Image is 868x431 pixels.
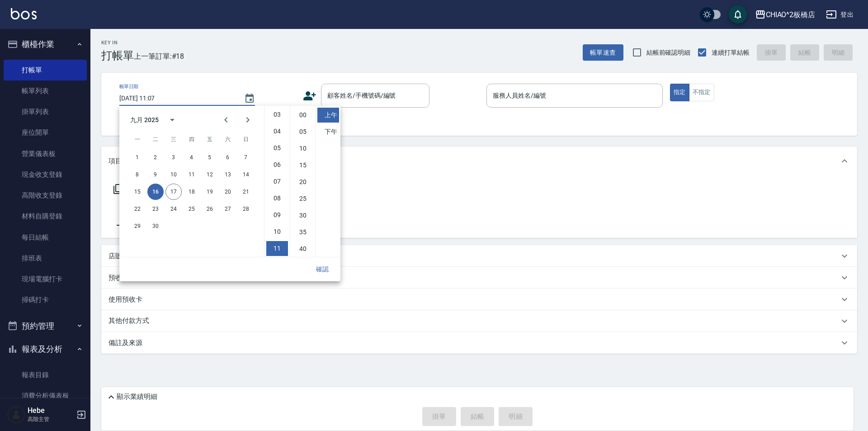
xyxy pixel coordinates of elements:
[4,269,87,289] a: 現場電腦打卡
[292,191,314,206] li: 25 minutes
[238,184,254,200] button: 21
[7,406,25,424] img: Person
[583,44,623,61] button: 帳單速查
[4,60,87,81] a: 打帳單
[4,164,87,185] a: 現金收支登錄
[266,107,288,122] li: 3 hours
[4,227,87,248] a: 每日結帳
[129,218,146,234] button: 29
[292,225,314,240] li: 35 minutes
[161,109,183,131] button: calendar view is open, switch to year view
[670,84,689,101] button: 指定
[129,201,146,217] button: 22
[202,130,218,148] span: 星期五
[28,415,74,423] p: 高階主管
[108,295,142,304] p: 使用預收卡
[147,130,164,148] span: 星期二
[317,108,339,123] li: 上午
[165,201,182,217] button: 24
[215,109,237,131] button: Previous month
[108,251,136,261] p: 店販銷售
[108,316,154,326] p: 其他付款方式
[292,158,314,173] li: 15 minutes
[165,149,182,166] button: 3
[729,5,747,24] button: save
[308,261,337,278] button: 確認
[220,130,236,148] span: 星期六
[292,242,314,256] li: 40 minutes
[4,81,87,101] a: 帳單列表
[290,106,315,257] ul: Select minutes
[202,166,218,183] button: 12
[4,33,87,56] button: 櫃檯作業
[101,40,134,46] h2: Key In
[292,124,314,139] li: 5 minutes
[130,115,159,125] div: 九月 2025
[266,124,288,139] li: 4 hours
[292,208,314,223] li: 30 minutes
[646,48,691,57] span: 結帳前確認明細
[108,338,142,348] p: 備註及來源
[129,184,146,200] button: 15
[202,149,218,166] button: 5
[184,130,200,148] span: 星期四
[101,289,857,310] div: 使用預收卡
[266,174,288,189] li: 7 hours
[184,166,200,183] button: 11
[239,88,260,109] button: Choose date, selected date is 2025-09-16
[292,175,314,189] li: 20 minutes
[266,224,288,239] li: 10 hours
[238,201,254,217] button: 28
[689,84,714,101] button: 不指定
[119,83,138,90] label: 帳單日期
[4,314,87,338] button: 預約管理
[119,91,235,106] input: YYYY/MM/DD hh:mm
[129,149,146,166] button: 1
[134,51,184,62] span: 上一筆訂單:#18
[4,143,87,164] a: 營業儀表板
[129,166,146,183] button: 8
[4,365,87,385] a: 報表目錄
[266,141,288,156] li: 5 hours
[11,8,37,19] img: Logo
[4,185,87,206] a: 高階收支登錄
[238,166,254,183] button: 14
[165,184,182,200] button: 17
[101,332,857,354] div: 備註及來源
[238,149,254,166] button: 7
[4,385,87,406] a: 消費分析儀表板
[4,101,87,122] a: 掛單列表
[220,201,236,217] button: 27
[147,166,164,183] button: 9
[184,184,200,200] button: 18
[117,392,157,402] p: 顯示業績明細
[220,166,236,183] button: 13
[264,106,290,257] ul: Select hours
[101,310,857,332] div: 其他付款方式
[108,273,142,283] p: 預收卡販賣
[129,130,146,148] span: 星期一
[712,48,750,57] span: 連續打單結帳
[4,337,87,361] button: 報表及分析
[292,108,314,123] li: 0 minutes
[202,201,218,217] button: 26
[751,5,819,24] button: CHIAO^2板橋店
[108,156,136,166] p: 項目消費
[220,184,236,200] button: 20
[147,184,164,200] button: 16
[266,208,288,223] li: 9 hours
[4,248,87,269] a: 排班表
[266,157,288,172] li: 6 hours
[101,49,134,62] h3: 打帳單
[101,267,857,289] div: 預收卡販賣
[184,201,200,217] button: 25
[184,149,200,166] button: 4
[147,218,164,234] button: 30
[266,241,288,256] li: 11 hours
[165,166,182,183] button: 10
[317,124,339,139] li: 下午
[28,406,74,415] h5: Hebe
[101,245,857,267] div: 店販銷售
[822,6,857,23] button: 登出
[202,184,218,200] button: 19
